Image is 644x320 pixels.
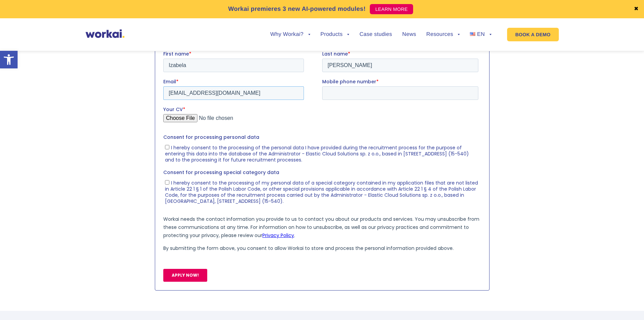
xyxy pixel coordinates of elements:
a: Products [320,32,350,37]
p: Workai premieres 3 new AI-powered modules! [228,4,366,14]
span: EN [477,31,485,37]
a: Why Workai? [270,32,310,37]
a: LEARN MORE [370,4,413,14]
iframe: Form 0 [163,50,481,287]
a: Resources [426,32,460,37]
a: Case studies [359,32,392,37]
a: ✖ [634,6,639,12]
a: News [402,32,416,37]
a: BOOK A DEMO [507,28,558,41]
